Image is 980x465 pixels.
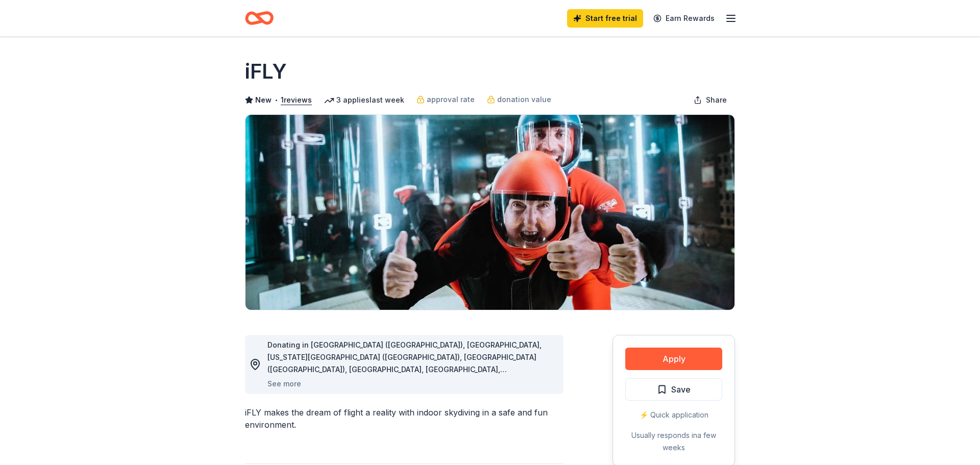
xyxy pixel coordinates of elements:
[671,383,691,396] span: Save
[281,94,312,106] button: 1reviews
[625,409,722,421] div: ⚡️ Quick application
[245,57,287,86] h1: iFLY
[324,94,404,106] div: 3 applies last week
[245,406,563,431] div: iFLY makes the dream of flight a reality with indoor skydiving in a safe and fun environment.
[245,6,274,30] a: Home
[487,93,551,106] a: donation value
[625,348,722,370] button: Apply
[625,429,722,454] div: Usually responds in a few weeks
[706,94,727,106] span: Share
[275,96,278,104] span: •
[497,93,551,106] span: donation value
[647,9,721,28] a: Earn Rewards
[427,93,475,106] span: approval rate
[567,9,643,28] a: Start free trial
[255,94,272,106] span: New
[267,378,301,390] button: See more
[625,378,722,401] button: Save
[416,93,475,106] a: approval rate
[685,90,735,110] button: Share
[246,115,734,310] img: Image for iFLY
